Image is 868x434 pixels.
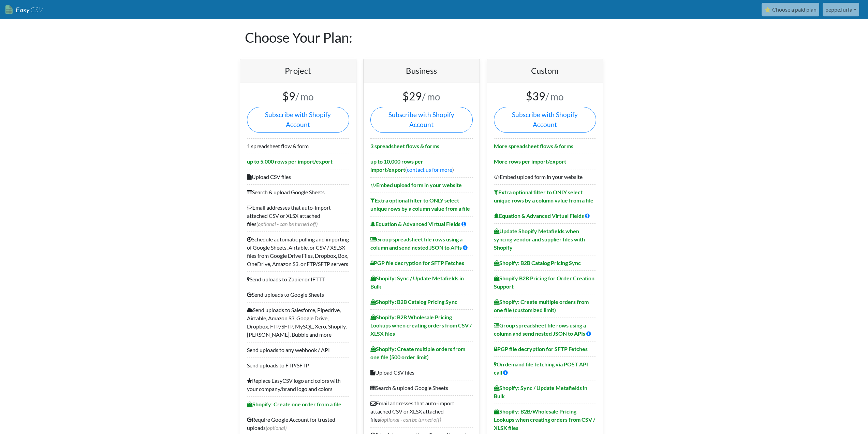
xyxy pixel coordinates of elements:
li: Send uploads to Zapier or IFTTT [247,271,349,287]
span: (optional - can be turned off) [256,221,318,227]
small: / mo [295,91,314,102]
li: Search & upload Google Sheets [370,380,473,395]
b: More rows per import/export [494,158,566,165]
li: Send uploads to Salesforce, Pipedrive, Airtable, Amazon S3, Google Drive, Dropbox, FTP/SFTP, MySQ... [247,302,349,342]
b: Equation & Advanced Virtual Fields [494,212,584,219]
b: Shopify: Create multiple orders from one file (customized limit) [494,298,589,313]
b: Shopify: Sync / Update Metafields in Bulk [370,275,464,290]
li: Upload CSV files [247,169,349,184]
li: Send uploads to any webhook / API [247,342,349,358]
li: Email addresses that auto-import attached CSV or XLSX attached files [247,200,349,232]
b: Shopify: B2B/Wholesale Pricing Lookups when creating orders from CSV / XLSX files [494,408,595,431]
li: Search & upload Google Sheets [247,184,349,200]
b: Shopify: B2B Catalog Pricing Sync [370,298,457,305]
b: Group spreadsheet file rows using a column and send nested JSON to APIs [370,236,462,251]
a: Subscribe with Shopify Account [370,107,473,133]
span: CSV [30,5,43,14]
b: Embed upload form in your website [370,182,462,188]
span: (optional - can be turned off) [380,416,441,423]
b: Shopify: B2B Wholesale Pricing Lookups when creating orders from CSV / XLSX files [370,314,472,337]
a: peppe.furfa [823,3,859,16]
b: PGP file decryption for SFTP Fetches [370,260,464,266]
h4: Project [247,66,349,76]
a: Subscribe with Shopify Account [247,107,349,133]
li: 1 spreadsheet flow & form [247,138,349,154]
b: Shopify B2B Pricing for Order Creation Support [494,275,594,290]
a: ⭐ Choose a paid plan [762,3,819,16]
b: Extra optional filter to ONLY select unique rows by a column value from a file [370,197,470,212]
b: PGP file decryption for SFTP Fetches [494,346,588,352]
b: Group spreadsheet file rows using a column and send nested JSON to APIs [494,322,586,337]
li: Email addresses that auto-import attached CSV or XLSX attached files [370,395,473,427]
li: Send uploads to FTP/SFTP [247,358,349,373]
b: Shopify: Sync / Update Metafields in Bulk [494,384,587,399]
small: / mo [422,91,440,102]
b: Equation & Advanced Virtual Fields [370,221,460,227]
b: up to 5,000 rows per import/export [247,158,333,165]
b: Shopify: Create one order from a file [247,401,341,407]
b: up to 10,000 rows per import/export [370,158,423,173]
li: Schedule automatic pulling and importing of Google Sheets, Airtable, or CSV / XSLSX files from Go... [247,232,349,271]
li: Replace EasyCSV logo and colors with your company/brand logo and colors [247,373,349,396]
h3: $39 [494,90,596,103]
b: More spreadsheet flows & forms [494,143,573,149]
b: Shopify: Create multiple orders from one file (500 order limit) [370,346,465,360]
h3: $29 [370,90,473,103]
b: Update Shopify Metafields when syncing vendor and supplier files with Shopify [494,228,585,251]
b: Extra optional filter to ONLY select unique rows by a column value from a file [494,189,593,204]
a: contact us for more [407,166,452,173]
li: Upload CSV files [370,365,473,380]
h4: Business [370,66,473,76]
h3: $9 [247,90,349,103]
b: 3 spreadsheet flows & forms [370,143,439,149]
li: Send uploads to Google Sheets [247,287,349,302]
b: Shopify: B2B Catalog Pricing Sync [494,260,581,266]
h4: Custom [494,66,596,76]
b: On demand file fetching via POST API call [494,361,588,376]
li: ( ) [370,154,473,177]
span: (optional) [266,424,286,431]
h1: Choose Your Plan: [245,19,623,56]
small: / mo [545,91,564,102]
a: EasyCSV [5,3,43,17]
a: Subscribe with Shopify Account [494,107,596,133]
li: Embed upload form in your website [494,169,596,184]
